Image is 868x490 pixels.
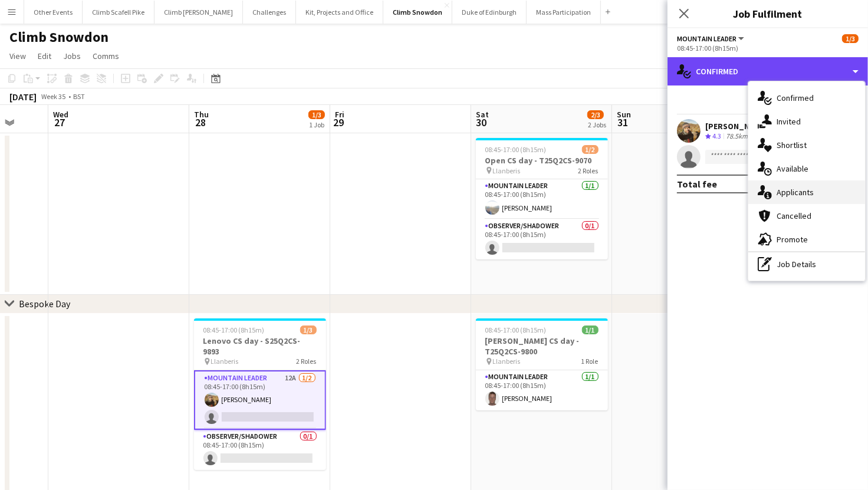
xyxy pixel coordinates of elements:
[748,86,865,110] div: Confirmed
[476,370,608,410] app-card-role: Mountain Leader1/108:45-17:00 (8h15m)[PERSON_NAME]
[748,157,865,180] div: Available
[194,370,326,430] app-card-role: Mountain Leader12A1/208:45-17:00 (8h15m)[PERSON_NAME]
[452,1,527,24] button: Duke of Edinburgh
[19,298,70,310] div: Bespoke Day
[203,325,265,334] span: 08:45-17:00 (8h15m)
[748,133,865,157] div: Shortlist
[39,92,68,101] span: Week 35
[51,116,68,129] span: 27
[748,180,865,204] div: Applicants
[211,357,239,366] span: Llanberis
[154,1,243,24] button: Climb [PERSON_NAME]
[582,325,599,334] span: 1/1
[476,318,608,410] app-job-card: 08:45-17:00 (8h15m)1/1[PERSON_NAME] CS day - T25Q2CS-9800 Llanberis1 RoleMountain Leader1/108:45-...
[677,178,717,190] div: Total fee
[93,51,119,61] span: Comms
[668,57,868,85] div: Confirmed
[578,166,599,175] span: 2 Roles
[668,6,868,21] h3: Job Fulfilment
[194,109,209,120] span: Thu
[296,1,383,24] button: Kit, Projects and Office
[243,1,296,24] button: Challenges
[493,166,521,175] span: Llanberis
[527,1,601,24] button: Mass Participation
[476,219,608,259] app-card-role: Observer/Shadower0/108:45-17:00 (8h15m)
[194,336,326,357] h3: Lenovo CS day - S25Q2CS-9893
[582,145,599,154] span: 1/2
[677,34,746,43] button: Mountain Leader
[581,357,599,366] span: 1 Role
[333,116,344,129] span: 29
[476,155,608,166] h3: Open CS day - T25Q2CS-9070
[9,51,26,61] span: View
[748,228,865,251] div: Promote
[83,1,154,24] button: Climb Scafell Pike
[476,138,608,259] app-job-card: 08:45-17:00 (8h15m)1/2Open CS day - T25Q2CS-9070 Llanberis2 RolesMountain Leader1/108:45-17:00 (8...
[677,34,737,43] span: Mountain Leader
[485,145,547,154] span: 08:45-17:00 (8h15m)
[9,91,37,103] div: [DATE]
[588,120,606,129] div: 2 Jobs
[476,336,608,357] h3: [PERSON_NAME] CS day - T25Q2CS-9800
[705,121,768,131] div: [PERSON_NAME]
[677,44,859,52] div: 08:45-17:00 (8h15m)
[297,357,317,366] span: 2 Roles
[383,1,452,24] button: Climb Snowdon
[493,357,521,366] span: Llanberis
[748,204,865,228] div: Cancelled
[587,110,604,119] span: 2/3
[38,51,51,61] span: Edit
[33,48,56,64] a: Edit
[748,252,865,276] div: Job Details
[724,131,750,142] div: 78.5km
[476,179,608,219] app-card-role: Mountain Leader1/108:45-17:00 (8h15m)[PERSON_NAME]
[58,48,86,64] a: Jobs
[842,34,859,43] span: 1/3
[63,51,81,61] span: Jobs
[5,48,31,64] a: View
[24,1,83,24] button: Other Events
[300,325,317,334] span: 1/3
[194,430,326,470] app-card-role: Observer/Shadower0/108:45-17:00 (8h15m)
[192,116,209,129] span: 28
[53,109,68,120] span: Wed
[73,92,85,101] div: BST
[748,110,865,133] div: Invited
[9,28,108,46] h1: Climb Snowdon
[476,109,489,120] span: Sat
[617,109,631,120] span: Sun
[485,325,547,334] span: 08:45-17:00 (8h15m)
[309,120,324,129] div: 1 Job
[615,116,631,129] span: 31
[194,318,326,470] app-job-card: 08:45-17:00 (8h15m)1/3Lenovo CS day - S25Q2CS-9893 Llanberis2 RolesMountain Leader12A1/208:45-17:...
[308,110,325,119] span: 1/3
[88,48,124,64] a: Comms
[712,131,721,140] span: 4.3
[474,116,489,129] span: 30
[335,109,344,120] span: Fri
